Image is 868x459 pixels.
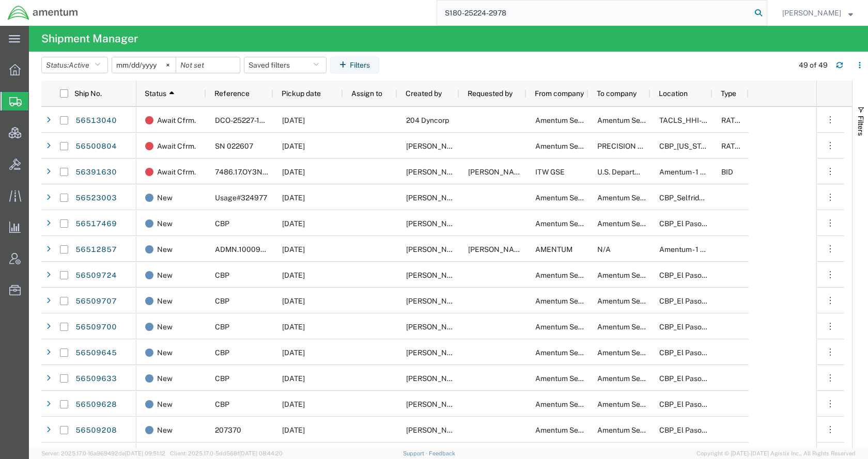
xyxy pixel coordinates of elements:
span: Daniel King [406,374,465,383]
span: CBP_El Paso, TX_NLS_EFO [659,349,779,357]
span: CBP_El Paso, TX_NLS_EFO [659,219,779,228]
span: Copyright © [DATE]-[DATE] Agistix Inc., All Rights Reserved [696,449,856,458]
span: New [157,340,173,366]
span: Await Cfrm. [157,107,196,133]
a: 56391630 [75,164,117,181]
span: Daniel King [406,400,465,408]
span: Requested by [468,89,513,98]
span: CBP [215,271,229,279]
span: Daniel King [406,323,465,331]
span: Lucy Dowling [406,194,465,202]
span: Pickup date [282,89,321,98]
span: 08/15/2025 [282,426,305,434]
span: Amentum Services, Inc. [597,271,675,279]
span: Type [721,89,736,98]
span: ADMN.100097.HSEXX [215,245,291,254]
span: Amentum Services, Inc. [597,374,675,383]
span: 08/14/2025 [282,194,305,202]
span: Await Cfrm. [157,133,196,159]
span: RATED [721,116,745,124]
span: New [157,236,173,262]
span: Amentum Services, Inc [535,194,611,202]
span: Daniel King [406,297,465,305]
span: Filters [857,116,865,136]
span: New [157,262,173,288]
span: CBP [215,349,229,357]
span: DCO-25227-166934 [215,116,283,124]
span: 07/18/2025 [282,245,305,254]
span: RATED [721,142,745,150]
span: Zachary Bolhuis [406,142,465,150]
span: CBP_El Paso, TX_NLS_EFO [659,323,779,331]
a: 56509628 [75,397,117,413]
span: ITW GSE [535,168,565,176]
a: 56523003 [75,190,117,207]
span: U.S. Department of Defense [597,168,690,176]
span: Amentum Services, Inc. [597,349,675,357]
span: CBP_El Paso, TX_NLS_EFO [659,297,779,305]
span: 08/15/2025 [282,374,305,383]
span: Client: 2025.17.0-5dd568f [170,450,283,456]
span: CBP [215,400,229,408]
span: Kent Gilman [782,7,841,19]
span: Daniel King [406,219,465,228]
span: Amentum Services, Inc [535,323,611,331]
span: Amentum Services, Inc [535,297,611,305]
span: Amentum Services, Inc. [597,323,675,331]
button: Saved filters [244,57,327,73]
a: 56509700 [75,319,117,336]
span: [DATE] 08:44:20 [239,450,283,456]
span: 08/15/2025 [282,142,305,150]
span: Amentum Services Inc. [597,194,673,202]
span: Samuel Roberts [468,168,527,176]
span: From company [535,89,584,98]
a: 56500804 [75,138,117,155]
span: SN 022607 [215,142,253,150]
span: AMENTUM [535,245,572,254]
span: Daniel King [406,349,465,357]
span: 08/15/2025 [282,323,305,331]
a: Support [403,450,429,456]
span: CBP [215,323,229,331]
span: PRECISION ACCESSORIES & INSTRUMENTS [597,142,748,150]
span: Amentum Services, Inc. [597,297,675,305]
span: Usage#324977 [215,194,267,202]
span: 08/15/2025 [282,271,305,279]
span: 207370 [215,426,241,434]
span: Active [69,61,89,69]
span: New [157,391,173,417]
span: Amentum Services, Inc [535,374,611,383]
span: Await Cfrm. [157,159,196,185]
span: Amentum Services, Inc [597,219,673,228]
span: N/A [597,245,611,254]
div: 49 of 49 [799,60,828,71]
input: Search for shipment number, reference number [437,1,751,25]
span: Francisco Santiago-Tomei [406,426,465,434]
span: CBP_El Paso, TX_NLS_EFO [659,426,779,434]
a: 56509645 [75,345,117,361]
span: CBP_Oklahoma City, OK_NATC_OPS [659,142,807,150]
span: BID [721,168,733,176]
span: Ship No. [74,89,102,98]
img: logo [7,5,79,21]
input: Not set [112,57,176,73]
span: New [157,211,173,236]
span: CBP [215,297,229,305]
span: Amentum Services, Inc. [597,400,675,408]
span: Amentum Services, Inc [535,219,611,228]
a: 56509208 [75,422,117,439]
span: CBP_El Paso, TX_NLS_EFO [659,374,779,383]
span: New [157,288,173,314]
span: CBP [215,219,229,228]
span: 08/15/2025 [282,400,305,408]
span: CBP_El Paso, TX_NLS_EFO [659,271,779,279]
span: 08/22/2025 [282,168,305,176]
span: Server: 2025.17.0-16a969492de [41,450,165,456]
span: [DATE] 09:51:12 [125,450,165,456]
button: Status:Active [41,57,108,73]
button: [PERSON_NAME] [782,7,854,19]
a: 56517469 [75,216,117,232]
span: Amentum - 1 com [659,245,715,254]
a: 56509707 [75,293,117,310]
span: Verona Brown [468,245,527,254]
